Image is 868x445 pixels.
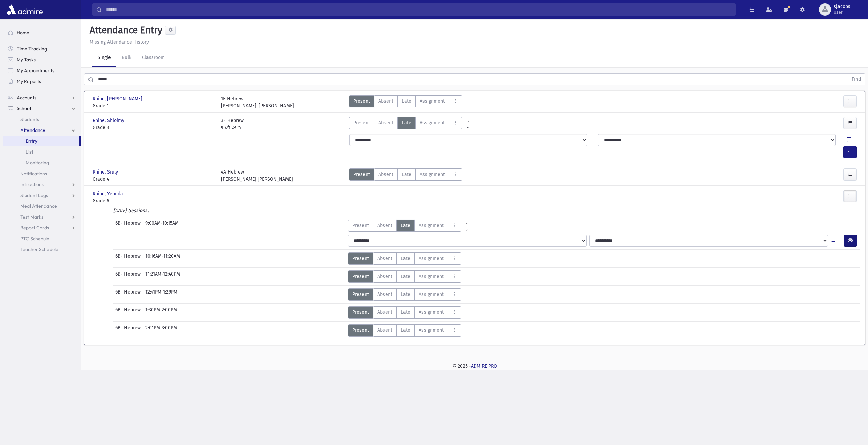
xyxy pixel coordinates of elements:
[419,222,444,229] span: Assignment
[3,190,81,201] a: Student Logs
[26,149,33,155] span: List
[419,309,444,316] span: Assignment
[3,244,81,255] a: Teacher Schedule
[93,95,144,102] span: Rhine, [PERSON_NAME]
[401,291,410,298] span: Late
[26,138,37,144] span: Entry
[401,309,410,316] span: Late
[352,273,369,280] span: Present
[848,74,865,85] button: Find
[5,3,44,16] img: AdmirePro
[402,119,411,126] span: Late
[20,246,58,252] span: Teacher Schedule
[419,255,444,262] span: Assignment
[93,102,214,109] span: Grade 1
[3,27,81,38] a: Home
[20,181,44,187] span: Infractions
[145,288,177,301] span: 12:41PM-1:29PM
[402,98,411,105] span: Late
[20,116,39,122] span: Students
[420,171,445,178] span: Assignment
[142,306,145,319] span: |
[348,288,461,301] div: AttTypes
[348,306,461,319] div: AttTypes
[17,95,36,101] span: Accounts
[26,160,49,166] span: Monitoring
[401,327,410,334] span: Late
[348,270,461,283] div: AttTypes
[3,43,81,54] a: Time Tracking
[93,190,124,197] span: Rhine, Yehuda
[420,119,445,126] span: Assignment
[145,270,180,283] span: 11:21AM-12:40PM
[378,98,393,105] span: Absent
[471,363,497,369] a: ADMIRE PRO
[834,4,850,9] span: sjacobs
[377,255,392,262] span: Absent
[142,220,145,232] span: |
[378,119,393,126] span: Absent
[137,48,170,67] a: Classroom
[115,306,142,319] span: 6B- Hebrew
[349,168,462,183] div: AttTypes
[349,117,462,131] div: AttTypes
[87,24,162,36] h5: Attendance Entry
[3,136,79,146] a: Entry
[3,125,81,136] a: Attendance
[352,309,369,316] span: Present
[17,46,47,52] span: Time Tracking
[3,168,81,179] a: Notifications
[353,98,370,105] span: Present
[145,324,177,337] span: 2:01PM-3:00PM
[3,146,81,157] a: List
[419,273,444,280] span: Assignment
[3,222,81,233] a: Report Cards
[3,211,81,222] a: Test Marks
[115,324,142,337] span: 6B- Hebrew
[20,192,48,198] span: Student Logs
[402,171,411,178] span: Late
[377,291,392,298] span: Absent
[142,252,145,265] span: |
[377,273,392,280] span: Absent
[20,127,45,133] span: Attendance
[115,288,142,301] span: 6B- Hebrew
[142,270,145,283] span: |
[92,48,116,67] a: Single
[3,65,81,76] a: My Appointments
[115,220,142,232] span: 6B- Hebrew
[92,363,857,370] div: © 2025 -
[93,176,214,183] span: Grade 4
[115,252,142,265] span: 6B- Hebrew
[93,197,214,204] span: Grade 6
[419,327,444,334] span: Assignment
[349,95,462,109] div: AttTypes
[20,214,43,220] span: Test Marks
[3,114,81,125] a: Students
[221,117,244,131] div: 3E Hebrew ר' א. לעווי
[20,236,50,242] span: PTC Schedule
[17,67,54,74] span: My Appointments
[3,157,81,168] a: Monitoring
[90,39,149,45] u: Missing Attendance History
[348,324,461,337] div: AttTypes
[145,220,179,232] span: 9:00AM-10:15AM
[834,9,850,15] span: User
[420,98,445,105] span: Assignment
[87,39,149,45] a: Missing Attendance History
[461,225,472,230] a: All Later
[377,222,392,229] span: Absent
[20,225,49,231] span: Report Cards
[93,168,119,176] span: Rhine, Sruly
[3,179,81,190] a: Infractions
[113,208,149,214] i: [DATE] Sessions:
[142,288,145,301] span: |
[401,273,410,280] span: Late
[20,203,57,209] span: Meal Attendance
[348,220,472,232] div: AttTypes
[352,291,369,298] span: Present
[3,233,81,244] a: PTC Schedule
[145,252,180,265] span: 10:16AM-11:20AM
[401,255,410,262] span: Late
[17,57,36,63] span: My Tasks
